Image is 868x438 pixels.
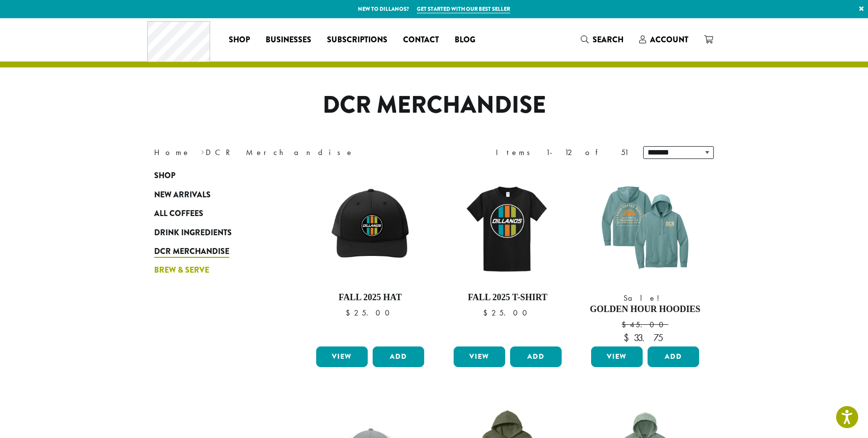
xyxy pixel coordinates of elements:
[589,292,702,304] span: Sale!
[154,264,209,277] span: Brew & Serve
[154,261,272,280] a: Brew & Serve
[483,308,532,318] bdi: 25.00
[573,31,631,48] a: Search
[314,171,427,343] a: Fall 2025 Hat $25.00
[154,147,190,157] a: Home
[622,319,668,330] bdi: 45.00
[229,34,250,46] span: Shop
[455,34,475,46] span: Blog
[154,208,203,220] span: All Coffees
[221,32,258,48] a: Shop
[346,308,394,318] bdi: 25.00
[314,292,427,303] h4: Fall 2025 Hat
[154,170,175,182] span: Shop
[589,171,702,284] img: DCR-SS-Golden-Hour-Hoodie-Eucalyptus-Blue-1200x1200-Web-e1744312709309.png
[147,91,721,120] h1: DCR Merchandise
[154,186,272,204] a: New Arrivals
[591,346,643,367] a: View
[589,304,702,315] h4: Golden Hour Hoodies
[154,227,232,239] span: Drink Ingredients
[201,143,204,158] span: ›
[403,34,439,46] span: Contact
[154,189,211,201] span: New Arrivals
[622,319,630,330] span: $
[266,34,311,46] span: Businesses
[483,308,491,318] span: $
[154,204,272,223] a: All Coffees
[589,171,702,343] a: Sale! Golden Hour Hoodies $45.00
[648,346,699,367] button: Add
[154,223,272,242] a: Drink Ingredients
[154,147,419,158] nav: Breadcrumb
[154,166,272,185] a: Shop
[496,147,628,158] div: Items 1-12 of 51
[624,331,667,344] bdi: 33.75
[154,242,272,261] a: DCR Merchandise
[451,171,564,284] img: DCR-Retro-Three-Strip-Circle-Tee-Fall-WEB-scaled.jpg
[650,34,688,45] span: Account
[417,5,510,13] a: Get started with our best seller
[314,171,427,284] img: DCR-Retro-Three-Strip-Circle-Patch-Trucker-Hat-Fall-WEB-scaled.jpg
[510,346,562,367] button: Add
[593,34,624,45] span: Search
[454,346,505,367] a: View
[373,346,424,367] button: Add
[624,331,634,344] span: $
[451,171,564,343] a: Fall 2025 T-Shirt $25.00
[316,346,368,367] a: View
[346,308,354,318] span: $
[154,246,229,258] span: DCR Merchandise
[327,34,387,46] span: Subscriptions
[451,292,564,303] h4: Fall 2025 T-Shirt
